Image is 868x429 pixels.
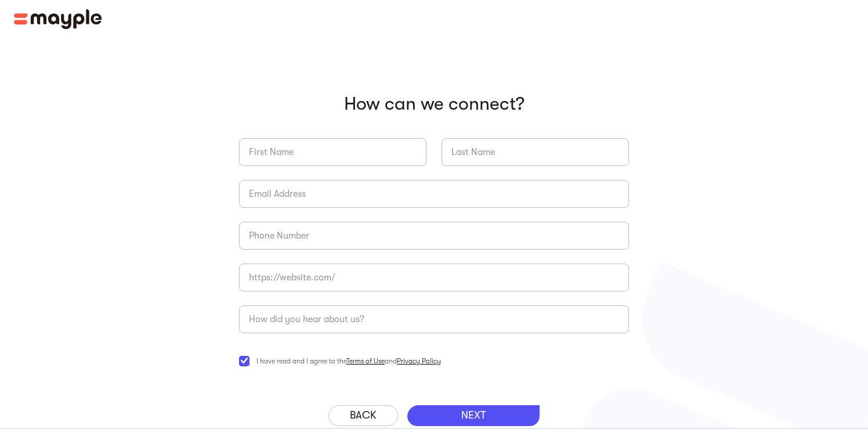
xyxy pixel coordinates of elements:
span: I have read and I agree to the and [256,354,441,368]
input: How did you hear about us? [239,305,629,333]
input: Email Address [239,180,629,208]
input: https://website.com/ [239,264,629,291]
p: How can we connect? [239,93,629,115]
input: Phone Number [239,222,629,250]
a: Terms of Use [346,357,385,365]
img: Mayple logo [14,9,102,29]
form: briefForm [239,93,629,391]
p: NEXT [461,409,486,422]
a: Privacy Policy [397,357,441,365]
input: Last Name [442,138,629,166]
input: First Name [239,138,426,166]
p: Back [350,409,377,422]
